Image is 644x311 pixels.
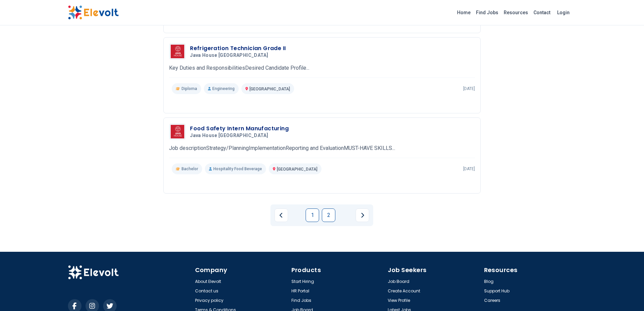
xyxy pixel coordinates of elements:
span: Diploma [182,86,197,91]
a: Find Jobs [473,7,501,18]
a: Java House AfricaRefrigeration Technician Grade IIJava House [GEOGRAPHIC_DATA]Key Duties and Resp... [169,43,475,94]
a: Contact us [195,288,218,294]
h4: Job Seekers [388,265,480,275]
a: Careers [484,298,500,303]
a: Blog [484,279,494,284]
span: Java House [GEOGRAPHIC_DATA] [190,52,268,59]
a: Page 2 [322,208,335,222]
a: Find Jobs [291,298,311,303]
h4: Company [195,265,287,275]
a: Java House AfricaFood Safety Intern ManufacturingJava House [GEOGRAPHIC_DATA]Job descriptionStrat... [169,123,475,174]
h4: Resources [484,265,576,275]
img: Java House Africa [171,125,184,138]
iframe: Advertisement [68,43,153,246]
p: [DATE] [463,166,475,172]
p: Key Duties and ResponsibilitiesDesired Candidate Profile... [169,64,475,72]
a: Create Account [388,288,420,294]
iframe: Chat Widget [610,279,644,311]
p: Hospitality Food Beverage [205,163,266,174]
a: Privacy policy [195,298,223,303]
span: [GEOGRAPHIC_DATA] [249,87,290,91]
a: Job Board [388,279,409,284]
iframe: Advertisement [492,43,576,246]
p: Job descriptionStrategy/PlanningImplementationReporting and EvaluationMUST-HAVE SKILLS... [169,144,475,152]
a: Home [454,7,473,18]
a: Contact [531,7,553,18]
a: About Elevolt [195,279,221,284]
ul: Pagination [275,208,369,222]
a: Previous page [275,208,288,222]
a: View Profile [388,298,410,303]
a: Next page [356,208,369,222]
h3: Refrigeration Technician Grade II [190,44,286,52]
a: Resources [501,7,531,18]
img: Java House Africa [171,45,184,58]
h4: Products [291,265,384,275]
a: HR Portal [291,288,309,294]
a: Start Hiring [291,279,314,284]
span: Bachelor [182,166,198,172]
p: [DATE] [463,86,475,91]
a: Page 1 is your current page [306,208,319,222]
a: Login [553,6,574,19]
p: Engineering [204,83,239,94]
h3: Food Safety Intern Manufacturing [190,125,289,133]
img: Elevolt [68,5,119,20]
img: Elevolt [68,265,119,280]
a: Support Hub [484,288,509,294]
span: [GEOGRAPHIC_DATA] [277,167,317,172]
span: Java House [GEOGRAPHIC_DATA] [190,133,268,139]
